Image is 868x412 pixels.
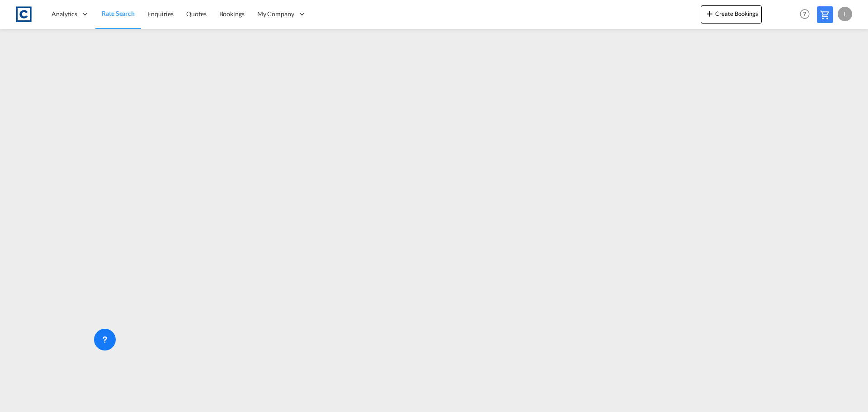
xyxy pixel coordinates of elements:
md-icon: icon-plus 400-fg [704,8,715,19]
span: Analytics [52,9,77,19]
span: Enquiries [147,10,174,18]
div: Help [797,6,817,23]
button: icon-plus 400-fgCreate Bookings [701,5,762,24]
div: L [838,7,852,21]
span: Bookings [219,10,245,18]
span: Rate Search [102,9,135,17]
img: 1fdb9190129311efbfaf67cbb4249bed.jpeg [14,4,34,24]
span: Help [797,6,812,22]
span: Quotes [186,10,206,18]
span: My Company [257,9,294,19]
